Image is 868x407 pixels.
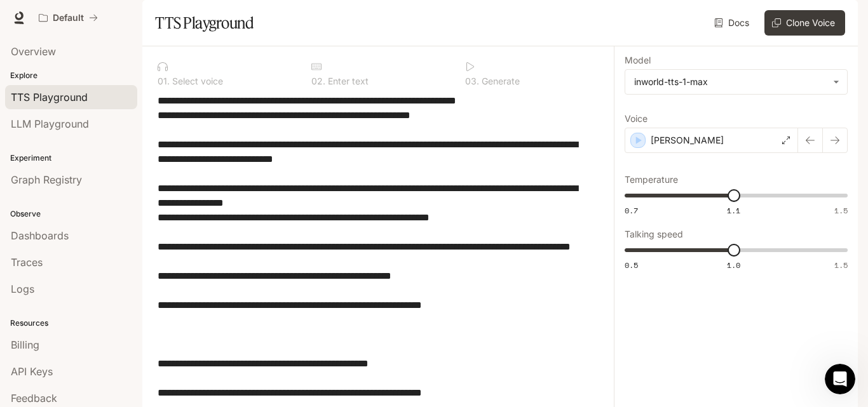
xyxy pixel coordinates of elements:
h1: TTS Playground [155,10,254,36]
span: 1.5 [834,205,848,216]
a: Docs [712,10,754,36]
div: inworld-tts-1-max [625,70,847,94]
p: Generate [479,77,520,86]
span: 1.1 [727,205,740,216]
iframe: Intercom live chat [825,364,855,394]
p: Voice [625,114,648,123]
p: 0 3 . [465,77,479,86]
p: Talking speed [625,230,683,239]
p: Default [53,13,84,23]
button: All workspaces [33,5,104,30]
p: Model [625,56,651,65]
span: 1.5 [834,260,848,270]
p: 0 2 . [311,77,325,86]
p: Select voice [170,77,223,86]
p: [PERSON_NAME] [651,134,724,147]
p: 0 1 . [158,77,170,86]
button: Clone Voice [764,10,845,36]
p: Temperature [625,175,678,184]
div: inworld-tts-1-max [634,76,827,88]
span: 0.5 [625,260,638,270]
span: 0.7 [625,205,638,216]
p: Enter text [325,77,369,86]
span: 1.0 [727,260,740,270]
